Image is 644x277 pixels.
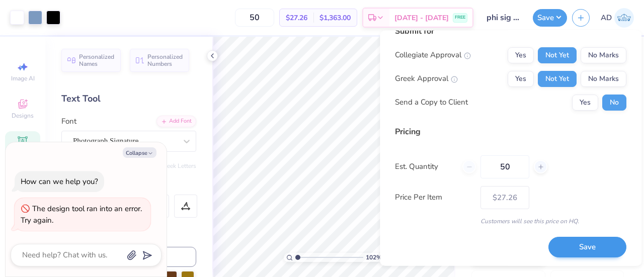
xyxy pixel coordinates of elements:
[538,47,577,63] button: Not Yet
[395,216,626,225] div: Customers will see this price on HQ.
[366,253,382,262] span: 102 %
[123,147,156,158] button: Collapse
[478,8,528,28] input: Untitled Design
[395,49,471,61] div: Collegiate Approval
[548,237,626,257] button: Save
[79,53,115,67] span: Personalized Names
[235,9,274,27] input: – –
[395,73,458,84] div: Greek Approval
[455,14,465,21] span: FREE
[395,25,626,37] div: Submit for
[21,176,98,187] div: How can we help you?
[614,8,634,28] img: Ava Dee
[601,12,612,24] span: AD
[61,92,196,106] div: Text Tool
[12,112,34,120] span: Designs
[21,204,142,225] div: The design tool ran into an error. Try again.
[581,70,626,86] button: No Marks
[480,155,529,178] input: – –
[286,13,307,23] span: $27.26
[395,125,626,137] div: Pricing
[538,70,577,86] button: Not Yet
[395,192,473,203] label: Price Per Item
[147,53,183,67] span: Personalized Numbers
[11,74,35,82] span: Image AI
[508,47,534,63] button: Yes
[601,8,634,28] a: AD
[394,13,449,23] span: [DATE] - [DATE]
[395,161,455,172] label: Est. Quantity
[581,47,626,63] button: No Marks
[156,116,196,127] div: Add Font
[533,9,567,27] button: Save
[572,94,598,110] button: Yes
[319,13,351,23] span: $1,363.00
[395,97,468,108] div: Send a Copy to Client
[61,116,76,127] label: Font
[602,94,626,110] button: No
[508,70,534,86] button: Yes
